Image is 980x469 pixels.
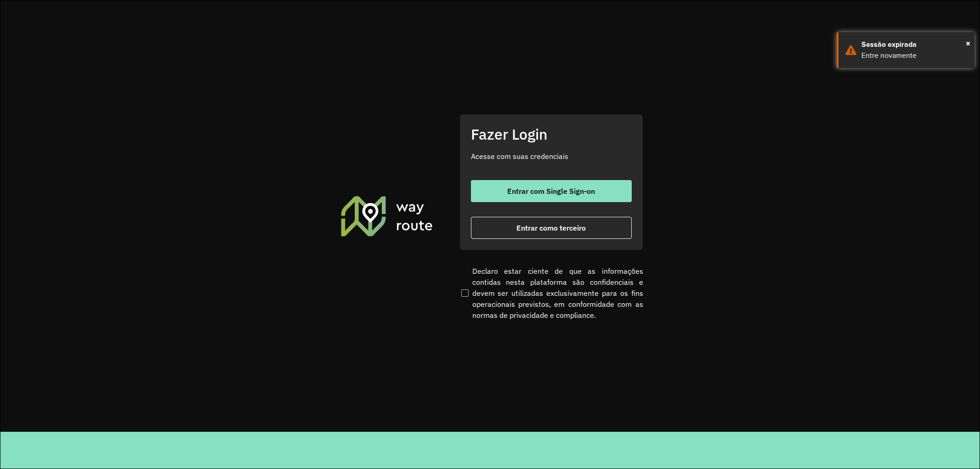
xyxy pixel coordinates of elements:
[459,266,643,321] label: Declaro estar ciente de que as informações contidas nesta plataforma são confidenciais e devem se...
[507,187,595,195] span: Entrar com Single Sign-on
[471,180,632,202] button: button
[340,195,434,237] img: Roteirizador AmbevTech
[471,151,632,162] p: Acesse com suas credenciais
[471,125,632,143] h2: Fazer Login
[966,36,970,50] span: ×
[861,39,968,50] div: Sessão expirada
[471,217,632,239] button: button
[861,50,968,61] div: Entre novamente
[516,224,586,232] span: Entrar como terceiro
[966,36,970,50] button: Close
